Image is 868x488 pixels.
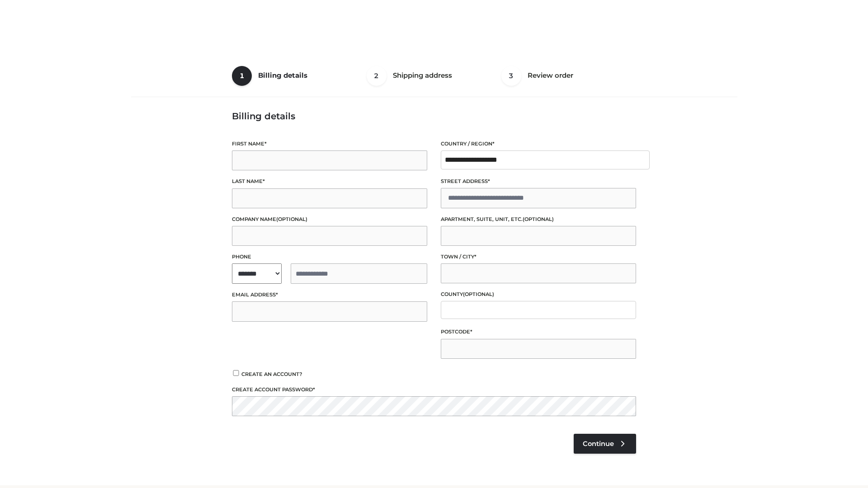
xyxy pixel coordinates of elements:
label: Email address [232,291,427,299]
span: Billing details [258,71,307,80]
span: (optional) [463,291,494,297]
label: County [441,290,636,299]
span: 1 [232,66,252,86]
label: Last name [232,177,427,186]
h3: Billing details [232,111,636,122]
label: Country / Region [441,140,636,148]
span: 3 [501,66,521,86]
span: Shipping address [393,71,452,80]
span: Create an account? [241,371,302,377]
label: Postcode [441,328,636,336]
label: Town / City [441,253,636,261]
label: Create account password [232,385,636,394]
label: Phone [232,253,427,261]
label: Street address [441,177,636,186]
input: Create an account? [232,370,240,376]
label: Apartment, suite, unit, etc. [441,215,636,224]
span: Continue [583,440,614,448]
span: (optional) [276,216,307,222]
label: Company name [232,215,427,224]
span: (optional) [523,216,554,222]
a: Continue [574,434,636,454]
span: Review order [528,71,573,80]
span: 2 [367,66,387,86]
label: First name [232,140,427,148]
